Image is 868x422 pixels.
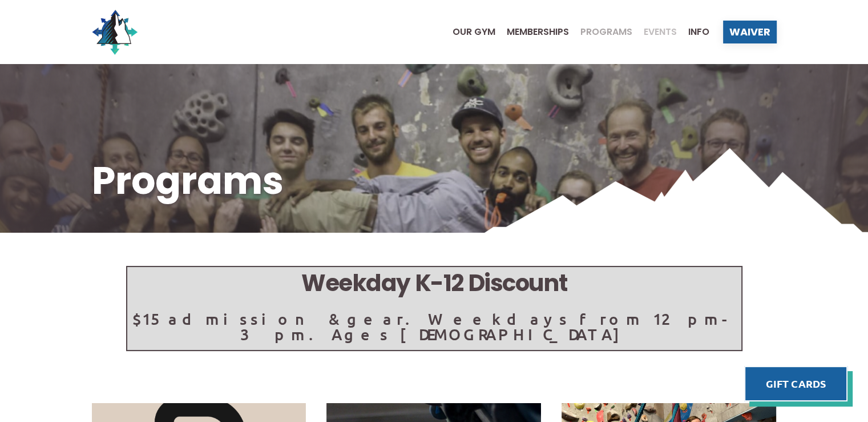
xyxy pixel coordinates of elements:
[723,21,777,43] a: Waiver
[688,27,709,37] span: Info
[127,267,741,300] h5: Weekday K-12 Discount
[507,27,569,37] span: Memberships
[644,27,677,37] span: Events
[92,9,138,55] img: North Wall Logo
[569,27,632,37] a: Programs
[729,27,770,37] span: Waiver
[453,27,495,37] span: Our Gym
[495,27,569,37] a: Memberships
[441,27,495,37] a: Our Gym
[632,27,677,37] a: Events
[127,311,741,342] p: $15 admission & gear. Weekdays from 12pm-3pm. Ages [DEMOGRAPHIC_DATA]
[580,27,632,37] span: Programs
[677,27,709,37] a: Info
